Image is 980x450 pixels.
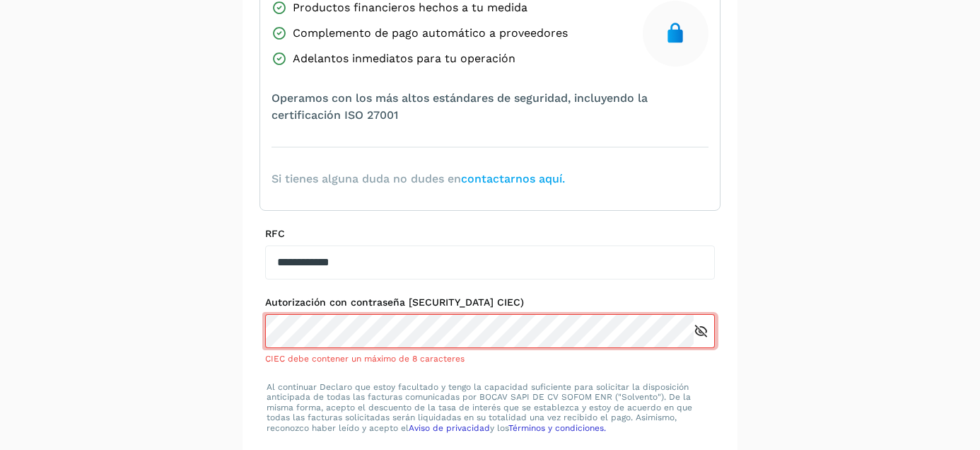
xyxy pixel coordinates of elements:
span: Adelantos inmediatos para tu operación [293,50,515,67]
p: Al continuar Declaro que estoy facultado y tengo la capacidad suficiente para solicitar la dispos... [267,382,713,433]
label: RFC [265,228,715,240]
span: Operamos con los más altos estándares de seguridad, incluyendo la certificación ISO 27001 [272,90,708,124]
span: Complemento de pago automático a proveedores [293,25,568,42]
span: Si tienes alguna duda no dudes en [272,171,565,187]
label: Autorización con contraseña [SECURITY_DATA] CIEC) [265,296,715,308]
a: Términos y condiciones. [508,423,606,433]
span: CIEC debe contener un máximo de 8 caracteres [265,354,465,364]
a: contactarnos aquí. [461,172,565,185]
img: secure [664,22,687,45]
a: Aviso de privacidad [409,423,490,433]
